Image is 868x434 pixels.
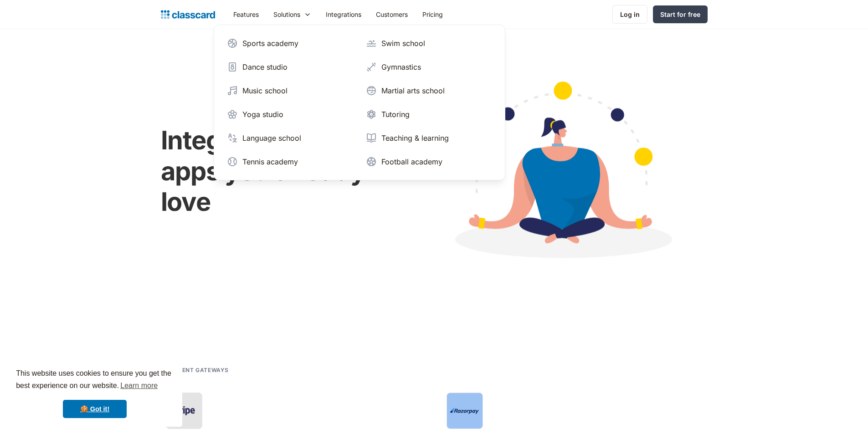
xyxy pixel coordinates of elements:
[165,366,229,374] h2: Payment gateways
[362,34,496,52] a: Swim school
[415,4,450,25] a: Pricing
[7,359,182,427] div: cookieconsent
[450,408,479,414] img: Razorpay
[369,4,415,25] a: Customers
[223,58,357,76] a: Dance studio
[223,153,357,171] a: Tennis academy
[381,109,410,120] div: Tutoring
[653,5,708,23] a: Start for free
[223,82,357,100] a: Music school
[362,153,496,171] a: Football academy
[242,85,288,96] div: Music school
[381,156,442,167] div: Football academy
[620,10,640,19] div: Log in
[381,133,449,143] div: Teaching & learning
[273,10,300,19] div: Solutions
[169,404,199,418] img: Stripe
[416,64,708,282] img: Cartoon image showing connected apps
[242,109,283,120] div: Yoga studio
[214,25,505,180] nav: Solutions
[242,38,298,49] div: Sports academy
[161,8,215,21] a: home
[318,4,369,25] a: Integrations
[242,61,288,72] div: Dance studio
[63,400,127,418] a: dismiss cookie message
[226,4,266,25] a: Features
[381,61,421,72] div: Gymnastics
[223,129,357,147] a: Language school
[660,10,700,19] div: Start for free
[381,38,425,49] div: Swim school
[242,133,301,143] div: Language school
[242,156,298,167] div: Tennis academy
[362,105,496,123] a: Tutoring
[223,105,357,123] a: Yoga studio
[16,368,174,393] span: This website uses cookies to ensure you get the best experience on our website.
[612,5,647,24] a: Log in
[362,82,496,100] a: Martial arts school
[381,85,445,96] div: Martial arts school
[223,34,357,52] a: Sports academy
[362,58,496,76] a: Gymnastics
[266,4,318,25] div: Solutions
[119,379,159,393] a: learn more about cookies
[161,125,397,217] h1: Integrates with apps you already love
[362,129,496,147] a: Teaching & learning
